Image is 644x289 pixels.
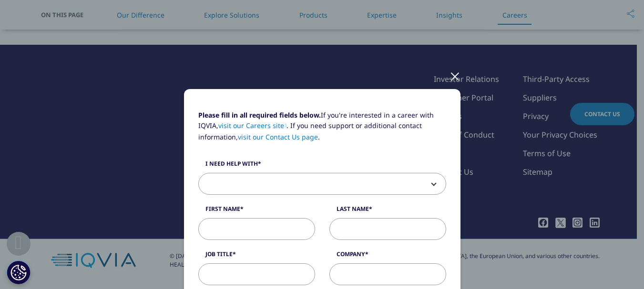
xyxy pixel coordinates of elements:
[329,250,446,263] label: Company
[198,159,446,173] label: I need help with
[198,250,315,263] label: Job Title
[198,205,315,218] label: First Name
[238,132,318,141] a: visit our Contact Us page
[7,260,31,284] button: Cookie Settings
[329,205,446,218] label: Last Name
[198,110,446,149] p: If you're interested in a career with IQVIA, . If you need support or additional contact informat...
[198,110,321,120] strong: Please fill in all required fields below.
[218,121,287,130] a: visit our Careers site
